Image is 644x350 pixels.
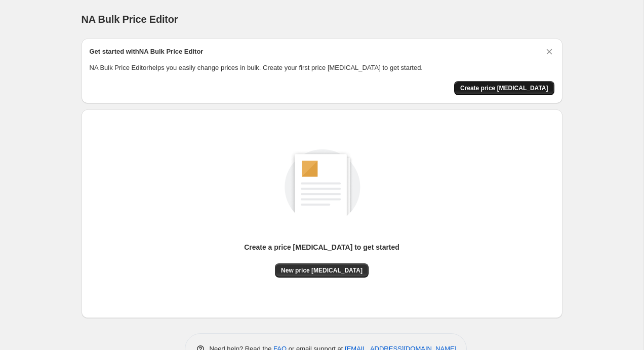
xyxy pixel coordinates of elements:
p: Create a price [MEDICAL_DATA] to get started [244,242,399,252]
span: New price [MEDICAL_DATA] [281,266,363,275]
span: Create price [MEDICAL_DATA] [460,84,548,92]
button: Dismiss card [544,47,554,57]
button: Create price change job [454,81,554,95]
button: New price [MEDICAL_DATA] [275,263,369,278]
h2: Get started with NA Bulk Price Editor [90,47,204,57]
p: NA Bulk Price Editor helps you easily change prices in bulk. Create your first price [MEDICAL_DAT... [90,63,554,73]
span: NA Bulk Price Editor [82,14,178,25]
